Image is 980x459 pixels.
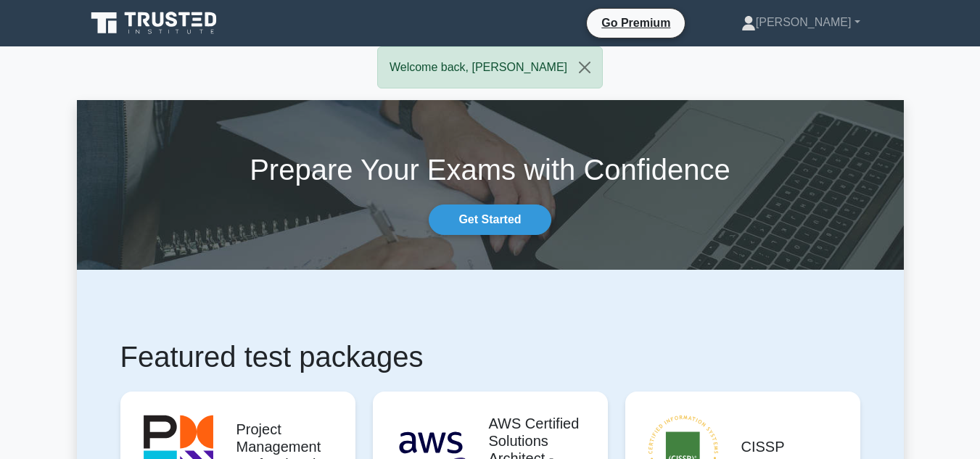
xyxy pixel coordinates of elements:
a: Go Premium [593,14,679,32]
a: Get Started [429,204,551,235]
div: Welcome back, [PERSON_NAME] [377,46,603,88]
button: Close [567,47,602,88]
a: [PERSON_NAME] [707,8,895,37]
h1: Featured test packages [120,339,860,374]
h1: Prepare Your Exams with Confidence [77,152,904,187]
